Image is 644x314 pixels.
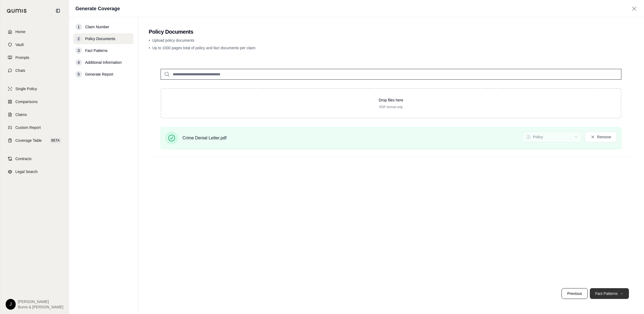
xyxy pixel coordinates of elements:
[15,68,25,73] span: Chats
[18,304,63,310] span: Burns & [PERSON_NAME]
[15,29,25,34] span: Home
[4,166,65,178] a: Legal Search
[590,288,629,299] button: Fact Patterns→
[4,65,65,76] a: Chats
[4,83,65,95] a: Single Policy
[562,288,587,299] button: Previous
[7,9,27,13] img: Qumis Logo
[4,109,65,121] a: Claims
[85,48,108,53] span: Fact Patterns
[149,28,633,36] h2: Policy Documents
[149,46,150,50] span: •
[4,52,65,63] a: Prompts
[54,6,62,15] button: Collapse sidebar
[18,299,63,304] span: [PERSON_NAME]
[4,122,65,133] a: Custom Report
[170,97,612,103] p: Drop files here
[15,99,37,104] span: Comparisons
[50,138,61,143] span: BETA
[15,156,32,161] span: Contracts
[149,38,150,43] span: •
[182,135,227,141] span: Crime Denial Letter.pdf
[585,132,617,142] button: Remove
[152,38,194,43] span: Upload policy documents
[75,24,82,30] div: 1
[75,71,82,77] div: 5
[4,96,65,108] a: Comparisons
[4,26,65,38] a: Home
[75,59,82,66] div: 4
[85,72,113,77] span: Generate Report
[15,138,42,143] span: Coverage Table
[15,42,24,47] span: Vault
[85,24,109,30] span: Claim Number
[85,60,122,65] span: Additional Information
[15,125,41,130] span: Custom Report
[170,105,612,109] p: PDF format only
[6,299,16,310] div: J
[75,36,82,42] div: 2
[4,153,65,165] a: Contracts
[15,112,27,117] span: Claims
[75,5,120,12] h1: Generate Coverage
[152,46,255,50] span: Up to 1000 pages total of policy and fact documents per claim
[15,55,29,60] span: Prompts
[15,86,37,91] span: Single Policy
[620,291,624,296] span: →
[75,47,82,54] div: 3
[4,39,65,51] a: Vault
[4,135,65,146] a: Coverage TableBETA
[85,36,115,41] span: Policy Documents
[15,169,38,174] span: Legal Search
